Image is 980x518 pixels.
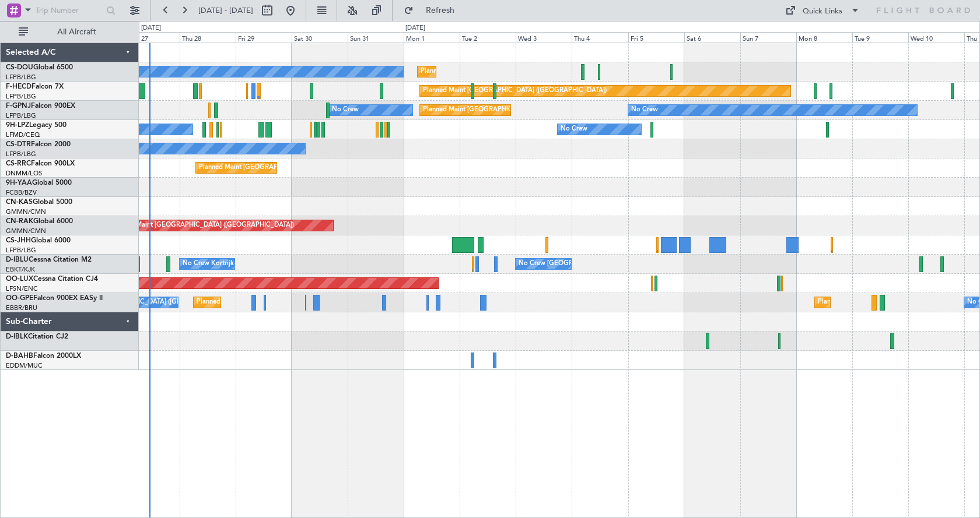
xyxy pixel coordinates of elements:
[421,63,604,80] div: Planned Maint [GEOGRAPHIC_DATA] ([GEOGRAPHIC_DATA])
[6,276,33,283] span: OO-LUX
[6,361,43,370] a: EDDM/MUC
[6,333,28,340] span: D-IBLK
[6,122,66,129] a: 9H-LPZLegacy 500
[6,218,33,225] span: CN-RAK
[6,295,103,302] a: OO-GPEFalcon 900EX EASy II
[6,199,72,206] a: CN-KASGlobal 5000
[6,179,72,186] a: 9H-YAAGlobal 5000
[460,32,516,43] div: Tue 2
[6,111,36,120] a: LFPB/LBG
[416,6,465,15] span: Refresh
[6,73,36,82] a: LFPB/LBG
[779,1,866,20] button: Quick Links
[13,23,127,41] button: All Aircraft
[180,32,236,43] div: Thu 28
[198,5,253,16] span: [DATE] - [DATE]
[6,103,75,110] a: F-GPNJFalcon 900EX
[6,141,31,148] span: CS-DTR
[796,32,852,43] div: Mon 8
[36,2,103,19] input: Trip Number
[6,353,33,360] span: D-BAHB
[6,199,33,206] span: CN-KAS
[110,217,294,234] div: Planned Maint [GEOGRAPHIC_DATA] ([GEOGRAPHIC_DATA])
[404,32,460,43] div: Mon 1
[6,103,31,110] span: F-GPNJ
[631,101,658,119] div: No Crew
[740,32,796,43] div: Sun 7
[332,101,359,119] div: No Crew
[519,255,714,273] div: No Crew [GEOGRAPHIC_DATA] ([GEOGRAPHIC_DATA] National)
[6,256,92,263] a: D-IBLUCessna Citation M2
[6,179,32,186] span: 9H-YAA
[803,6,842,17] div: Quick Links
[30,28,123,36] span: All Aircraft
[6,92,36,101] a: LFPB/LBG
[183,255,303,273] div: No Crew Kortrijk-[GEOGRAPHIC_DATA]
[6,83,64,90] a: F-HECDFalcon 7X
[398,1,468,20] button: Refresh
[292,32,348,43] div: Sat 30
[6,276,98,283] a: OO-LUXCessna Citation CJ4
[6,246,36,255] a: LFPB/LBG
[6,284,38,293] a: LFSN/ENC
[6,64,73,71] a: CS-DOUGlobal 6500
[6,207,46,216] a: GMMN/CMN
[6,237,71,244] a: CS-JHHGlobal 6000
[6,218,73,225] a: CN-RAKGlobal 6000
[6,333,68,340] a: D-IBLKCitation CJ2
[71,294,266,311] div: No Crew [GEOGRAPHIC_DATA] ([GEOGRAPHIC_DATA] National)
[6,295,33,302] span: OO-GPE
[197,294,408,311] div: Planned Maint [GEOGRAPHIC_DATA] ([GEOGRAPHIC_DATA] National)
[561,121,587,138] div: No Crew
[141,23,161,33] div: [DATE]
[684,32,740,43] div: Sat 6
[6,64,33,71] span: CS-DOU
[6,131,40,139] a: LFMD/CEQ
[572,32,628,43] div: Thu 4
[6,304,37,312] a: EBBR/BRU
[6,160,31,167] span: CS-RRC
[852,32,908,43] div: Tue 9
[6,265,35,274] a: EBKT/KJK
[6,83,32,90] span: F-HECD
[423,82,607,100] div: Planned Maint [GEOGRAPHIC_DATA] ([GEOGRAPHIC_DATA])
[348,32,404,43] div: Sun 31
[516,32,572,43] div: Wed 3
[6,169,42,178] a: DNMM/LOS
[6,141,71,148] a: CS-DTRFalcon 2000
[423,101,607,119] div: Planned Maint [GEOGRAPHIC_DATA] ([GEOGRAPHIC_DATA])
[236,32,292,43] div: Fri 29
[6,160,75,167] a: CS-RRCFalcon 900LX
[628,32,684,43] div: Fri 5
[6,188,37,197] a: FCBB/BZV
[124,32,180,43] div: Wed 27
[199,159,383,177] div: Planned Maint [GEOGRAPHIC_DATA] ([GEOGRAPHIC_DATA])
[6,256,29,263] span: D-IBLU
[6,122,29,129] span: 9H-LPZ
[6,237,31,244] span: CS-JHH
[6,227,46,235] a: GMMN/CMN
[405,23,425,33] div: [DATE]
[6,353,81,360] a: D-BAHBFalcon 2000LX
[908,32,964,43] div: Wed 10
[6,150,36,158] a: LFPB/LBG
